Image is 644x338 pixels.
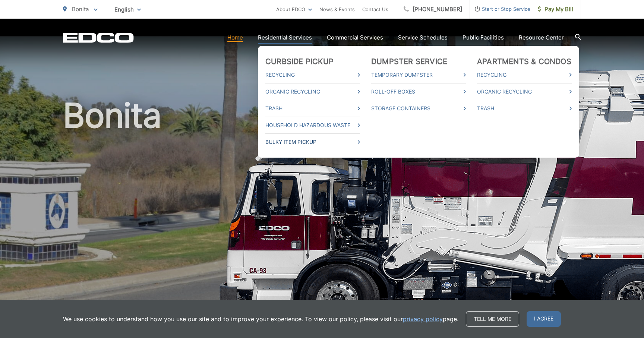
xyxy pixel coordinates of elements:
[371,57,447,66] a: Dumpster Service
[265,104,360,113] a: Trash
[319,5,355,14] a: News & Events
[403,315,443,323] a: privacy policy
[265,57,334,66] a: Curbside Pickup
[538,5,573,14] span: Pay My Bill
[265,87,360,96] a: Organic Recycling
[371,104,466,113] a: Storage Containers
[276,5,312,14] a: About EDCO
[362,5,388,14] a: Contact Us
[258,33,312,42] a: Residential Services
[227,33,243,42] a: Home
[477,104,572,113] a: Trash
[477,57,571,66] a: Apartments & Condos
[466,311,519,327] a: Tell me more
[519,33,564,42] a: Resource Center
[371,70,466,79] a: Temporary Dumpster
[265,138,360,146] a: Bulky Item Pickup
[371,87,466,96] a: Roll-Off Boxes
[265,121,360,130] a: Household Hazardous Waste
[63,97,581,333] h1: Bonita
[463,33,504,42] a: Public Facilities
[63,315,458,323] p: We use cookies to understand how you use our site and to improve your experience. To view our pol...
[63,32,134,43] a: EDCD logo. Return to the homepage.
[72,6,89,13] span: Bonita
[477,87,572,96] a: Organic Recycling
[327,33,383,42] a: Commercial Services
[265,70,360,79] a: Recycling
[398,33,448,42] a: Service Schedules
[477,70,572,79] a: Recycling
[109,3,146,16] span: English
